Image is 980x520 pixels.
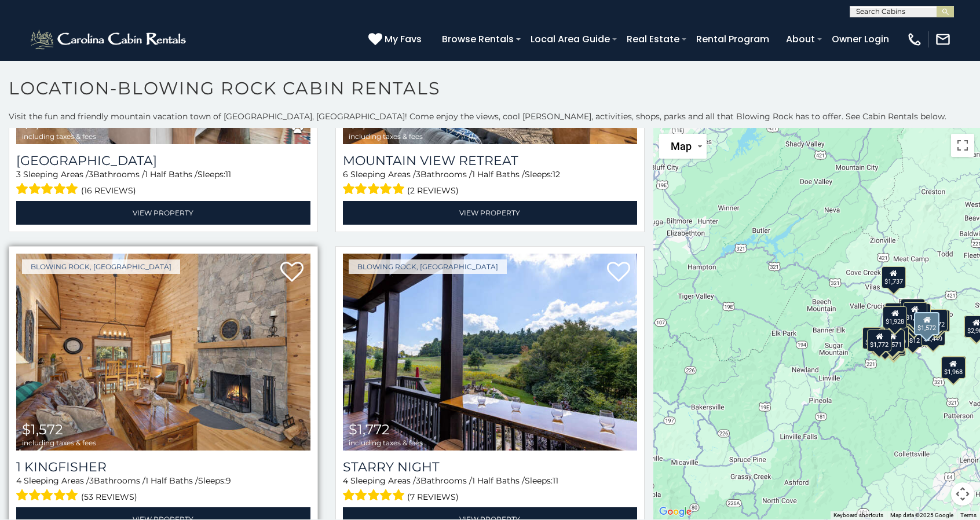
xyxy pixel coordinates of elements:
[343,475,637,504] div: Sleeping Areas / Bathrooms / Sleeps:
[225,169,231,180] span: 11
[472,169,525,180] span: 1 Half Baths /
[22,133,96,140] span: including taxes & fees
[89,475,94,486] span: 3
[349,259,507,274] a: Blowing Rock, [GEOGRAPHIC_DATA]
[890,512,953,518] span: Map data ©2025 Google
[659,134,707,159] button: Change map style
[671,140,692,152] span: Map
[883,306,907,328] div: $1,928
[906,31,923,47] img: phone-regular-white.png
[416,475,420,486] span: 3
[407,183,459,198] span: (2 reviews)
[903,302,927,324] div: $1,218
[16,459,310,475] a: 1 Kingfisher
[343,169,348,180] span: 6
[656,504,694,519] img: Google
[349,133,423,140] span: including taxes & fees
[941,357,966,379] div: $1,968
[882,266,906,288] div: $1,737
[960,512,977,518] a: Terms (opens in new tab)
[22,421,63,438] span: $1,572
[16,201,310,225] a: View Property
[343,153,637,169] a: Mountain View Retreat
[901,299,925,321] div: $1,681
[942,356,966,378] div: $1,440
[385,32,422,46] span: My Favs
[16,169,310,198] div: Sleeping Areas / Bathrooms / Sleeps:
[16,254,310,451] a: 1 Kingfisher $1,572 including taxes & fees
[621,29,685,49] a: Real Estate
[16,254,310,451] img: 1 Kingfisher
[903,325,923,347] div: $812
[349,421,390,438] span: $1,772
[407,489,459,504] span: (7 reviews)
[81,183,136,198] span: (16 reviews)
[690,29,775,49] a: Rental Program
[780,29,821,49] a: About
[884,327,909,349] div: $1,579
[16,153,310,169] h3: Chimney Island
[553,475,558,486] span: 11
[923,309,948,331] div: $1,672
[416,169,420,180] span: 3
[833,511,883,519] button: Keyboard shortcuts
[951,134,974,157] button: Toggle fullscreen view
[879,328,898,350] div: $947
[343,254,637,451] a: Starry Night $1,772 including taxes & fees
[89,169,93,180] span: 3
[226,475,231,486] span: 9
[22,259,180,274] a: Blowing Rock, [GEOGRAPHIC_DATA]
[607,261,630,285] a: Add to favorites
[885,303,909,325] div: $3,426
[862,327,887,349] div: $2,141
[436,29,520,49] a: Browse Rentals
[22,439,96,446] span: including taxes & fees
[343,169,637,198] div: Sleeping Areas / Bathrooms / Sleeps:
[826,29,895,49] a: Owner Login
[81,489,137,504] span: (53 reviews)
[472,475,525,486] span: 1 Half Baths /
[926,310,950,332] div: $1,793
[867,329,891,351] div: $1,772
[525,29,616,49] a: Local Area Guide
[880,329,905,351] div: $1,571
[914,312,939,335] div: $1,572
[16,475,310,504] div: Sleeping Areas / Bathrooms / Sleeps:
[145,475,198,486] span: 1 Half Baths /
[935,31,951,47] img: mail-regular-white.png
[656,504,694,519] a: Open this area in Google Maps (opens a new window)
[368,32,425,47] a: My Favs
[343,201,637,225] a: View Property
[16,153,310,169] a: [GEOGRAPHIC_DATA]
[16,475,21,486] span: 4
[343,459,637,475] a: Starry Night
[553,169,560,180] span: 12
[343,254,637,451] img: Starry Night
[16,169,21,180] span: 3
[280,261,303,285] a: Add to favorites
[29,28,189,51] img: White-1-2.png
[951,482,974,506] button: Map camera controls
[349,439,423,446] span: including taxes & fees
[343,475,348,486] span: 4
[145,169,198,180] span: 1 Half Baths /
